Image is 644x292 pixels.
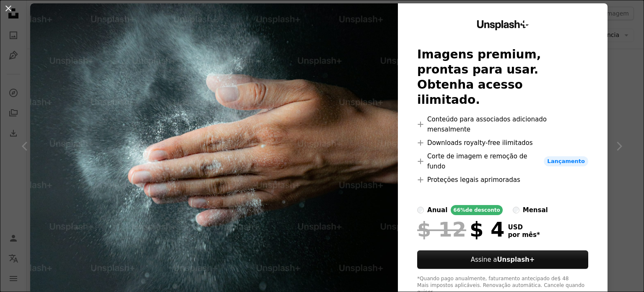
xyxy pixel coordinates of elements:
[417,218,504,240] div: $ 4
[417,250,588,269] button: Assine aUnsplash+
[427,205,447,215] div: anual
[523,205,548,215] div: mensal
[417,138,588,148] li: Downloads royalty-free ilimitados
[417,207,424,213] input: anual66%de desconto
[417,47,588,108] h2: Imagens premium, prontas para usar. Obtenha acesso ilimitado.
[508,224,540,231] span: USD
[497,256,535,263] strong: Unsplash+
[417,175,588,185] li: Proteções legais aprimoradas
[417,151,588,171] li: Corte de imagem e remoção de fundo
[513,207,519,213] input: mensal
[417,114,588,134] li: Conteúdo para associados adicionado mensalmente
[508,231,540,239] span: por mês *
[417,218,466,240] span: $ 12
[544,156,588,166] span: Lançamento
[451,205,502,215] div: 66% de desconto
